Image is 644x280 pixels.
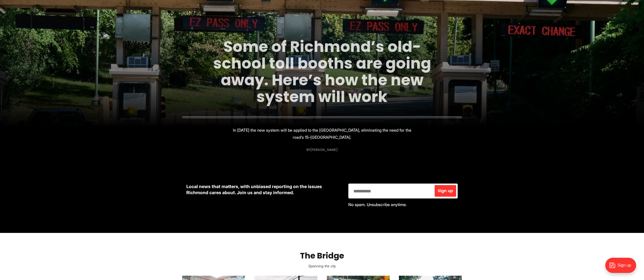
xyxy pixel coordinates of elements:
[310,147,338,152] a: [PERSON_NAME]
[186,184,340,196] p: Local news that matters, with unbiased reporting on the issues Richmond cares about. Join us and ...
[213,36,431,107] a: Some of Richmond’s old-school toll booths are going away. Here’s how the new system will work
[8,251,636,261] h2: The Bridge
[348,202,407,207] span: No spam. Unsubscribe anytime.
[8,263,636,270] p: Spanning the city
[601,255,644,280] iframe: portal-trigger
[307,148,338,152] div: By
[232,127,412,141] p: In [DATE] the new system will be applied to the [GEOGRAPHIC_DATA], eliminating the need for the r...
[438,189,453,193] span: Sign up
[435,185,456,197] button: Sign up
